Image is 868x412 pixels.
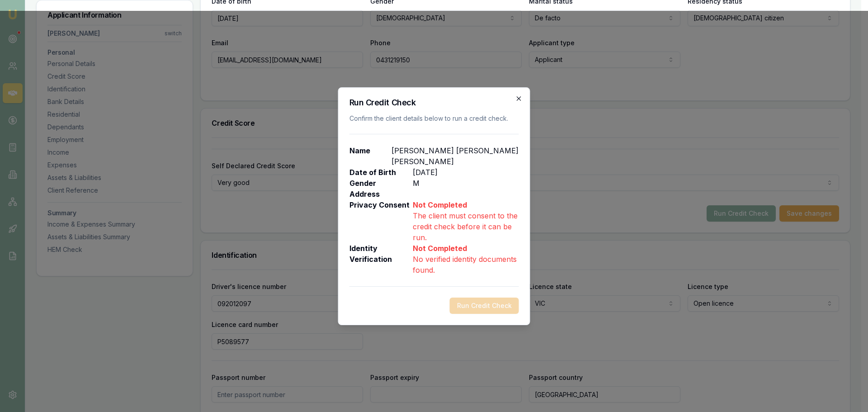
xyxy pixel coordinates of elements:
[349,189,413,199] p: Address
[392,145,519,167] p: [PERSON_NAME] [PERSON_NAME] [PERSON_NAME]
[349,199,413,243] p: Privacy Consent
[413,210,519,243] p: The client must consent to the credit check before it can be run.
[349,99,519,107] h2: Run Credit Check
[349,178,413,189] p: Gender
[413,254,519,275] p: No verified identity documents found.
[349,114,519,123] p: Confirm the client details below to run a credit check.
[349,145,392,167] p: Name
[413,199,519,210] p: Not Completed
[413,178,420,189] p: M
[349,167,413,178] p: Date of Birth
[413,243,519,254] p: Not Completed
[349,243,413,275] p: Identity Verification
[413,167,438,178] p: [DATE]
